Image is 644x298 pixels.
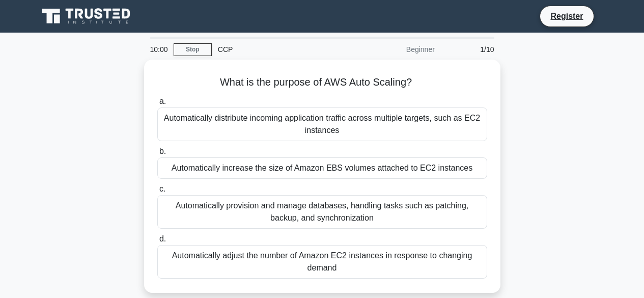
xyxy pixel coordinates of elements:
[157,245,487,279] div: Automatically adjust the number of Amazon EC2 instances in response to changing demand
[441,39,500,60] div: 1/10
[157,195,487,229] div: Automatically provision and manage databases, handling tasks such as patching, backup, and synchr...
[159,97,166,105] span: a.
[157,157,487,179] div: Automatically increase the size of Amazon EBS volumes attached to EC2 instances
[159,147,166,155] span: b.
[352,39,441,60] div: Beginner
[212,39,352,60] div: CCP
[159,184,165,193] span: c.
[144,39,174,60] div: 10:00
[156,76,488,89] h5: What is the purpose of AWS Auto Scaling?
[159,234,166,243] span: d.
[544,10,589,22] a: Register
[157,107,487,141] div: Automatically distribute incoming application traffic across multiple targets, such as EC2 instances
[174,43,212,56] a: Stop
